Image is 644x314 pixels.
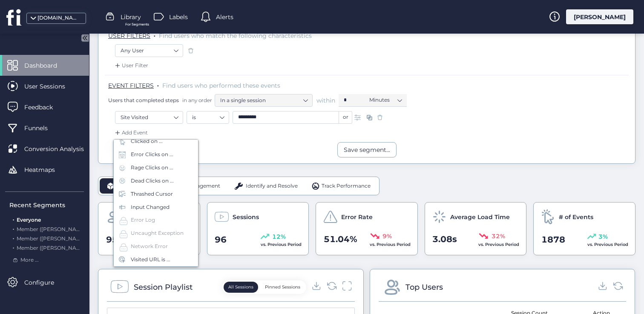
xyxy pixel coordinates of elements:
[598,232,608,241] span: 3%
[220,94,307,107] nz-select-item: In a single session
[134,281,193,293] div: Session Playlist
[159,32,312,40] span: Find users who match the following characteristics
[566,9,633,24] div: [PERSON_NAME]
[316,96,335,105] span: within
[131,243,168,251] div: Network Error
[108,97,179,104] span: Users that completed steps
[192,111,224,124] nz-select-item: is
[17,217,41,223] span: Everyone
[13,234,14,242] span: .
[108,82,154,89] span: EVENT FILTERS
[162,82,280,89] span: Find users who performed these events
[121,111,178,124] nz-select-item: Site Visited
[131,256,170,264] div: Visited URL is ...
[24,278,67,287] span: Configure
[131,177,174,185] div: Dead Clicks on ...
[169,12,188,22] span: Labels
[382,231,392,241] span: 9%
[260,282,305,293] button: Pinned Sessions
[17,235,88,242] span: Member ([PERSON_NAME])
[272,232,286,241] span: 12%
[113,61,148,70] div: User Filter
[13,243,14,251] span: .
[559,212,593,222] span: # of Events
[261,242,302,247] span: vs. Previous Period
[24,144,97,154] span: Conversion Analysis
[131,216,155,224] div: Error Log
[125,22,149,27] span: For Segments
[339,111,352,124] div: or
[121,12,141,22] span: Library
[24,82,78,91] span: User Sessions
[24,165,68,174] span: Heatmaps
[9,200,84,210] div: Recent Segments
[20,256,39,264] span: More ...
[17,245,88,251] span: Member ([PERSON_NAME])
[344,145,390,154] div: Save segment...
[216,12,233,22] span: Alerts
[587,242,628,247] span: vs. Previous Period
[224,282,258,293] button: All Sessions
[246,182,298,190] span: Identify and Resolve
[131,137,163,146] div: Clicked on ...
[432,233,457,246] span: 3.08s
[108,32,150,40] span: USER FILTERS
[215,233,227,246] span: 96
[131,164,173,172] div: Rage Clicks on ...
[370,242,411,247] span: vs. Previous Period
[106,233,118,246] span: 95
[37,14,80,22] div: [DOMAIN_NAME]
[13,224,14,232] span: .
[405,281,443,293] div: Top Users
[181,97,212,104] span: in any order
[478,242,519,247] span: vs. Previous Period
[450,212,510,222] span: Average Load Time
[154,30,155,39] span: .
[131,229,184,237] div: Uncaught Exception
[492,231,505,241] span: 32%
[322,182,371,190] span: Track Performance
[113,128,148,137] div: Add Event
[541,233,565,246] span: 1878
[24,61,70,70] span: Dashboard
[233,212,259,222] span: Sessions
[341,212,373,222] span: Error Rate
[131,151,173,159] div: Error Clicks on ...
[369,94,402,106] nz-select-item: Minutes
[24,103,66,112] span: Feedback
[324,233,357,246] span: 51.04%
[17,226,88,232] span: Member ([PERSON_NAME])
[131,203,170,211] div: Input Changed
[24,123,60,133] span: Funnels
[157,80,159,88] span: .
[121,44,178,57] nz-select-item: Any User
[131,190,173,198] div: Thrashed Cursor
[13,215,14,223] span: .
